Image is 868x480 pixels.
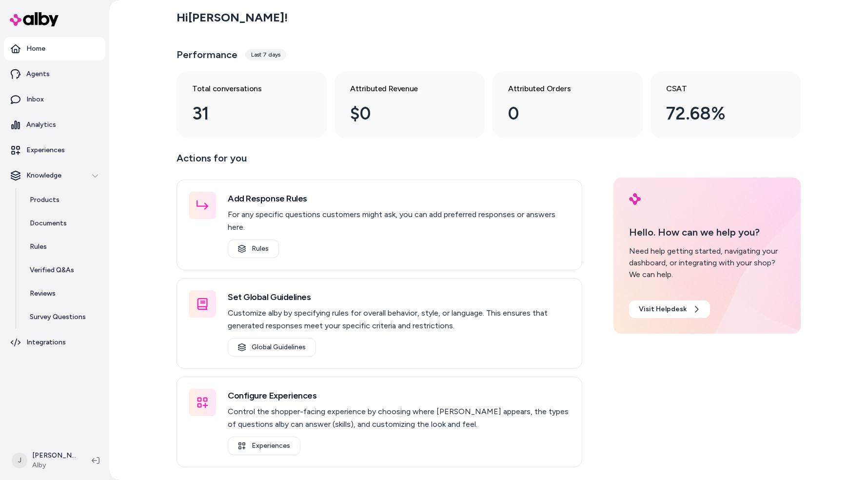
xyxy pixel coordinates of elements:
a: Rules [20,235,105,259]
button: J[PERSON_NAME]Alby [6,445,84,476]
p: Inbox [26,95,44,104]
a: Attributed Revenue $0 [335,71,485,139]
a: Experiences [4,139,105,162]
a: Verified Q&As [20,259,105,282]
div: $0 [350,100,454,127]
a: Products [20,188,105,212]
button: Knowledge [4,164,105,187]
div: Last 7 days [245,49,286,60]
h3: Add Response Rules [228,192,570,205]
div: Need help getting started, navigating your dashboard, or integrating with your shop? We can help. [629,245,785,280]
p: Control the shopper-facing experience by choosing where [PERSON_NAME] appears, the types of quest... [228,405,570,431]
div: 0 [508,100,612,127]
h3: Attributed Orders [508,83,612,95]
h3: Configure Experiences [228,389,570,402]
a: Home [4,37,105,60]
h2: Hi [PERSON_NAME] ! [177,10,288,25]
p: Analytics [26,120,56,130]
div: 72.68% [666,100,769,127]
a: Inbox [4,88,105,111]
a: Analytics [4,113,105,137]
span: J [12,453,27,468]
h3: CSAT [666,83,769,95]
a: Attributed Orders 0 [493,71,643,139]
p: Customize alby by specifying rules for overall behavior, style, or language. This ensures that ge... [228,307,570,332]
a: Visit Helpdesk [629,300,710,318]
p: Rules [30,242,47,252]
p: Documents [30,219,67,228]
a: Integrations [4,331,105,354]
a: Experiences [228,437,300,455]
div: 31 [192,100,296,127]
a: Rules [228,240,279,258]
p: Home [26,44,45,54]
a: Reviews [20,282,105,305]
h3: Performance [177,48,237,61]
p: Experiences [26,145,65,155]
p: Knowledge [26,171,61,180]
img: alby Logo [629,193,641,205]
a: Survey Questions [20,305,105,329]
p: Products [30,195,59,205]
p: Verified Q&As [30,265,74,275]
p: Survey Questions [30,312,86,322]
p: For any specific questions customers might ask, you can add preferred responses or answers here. [228,208,570,234]
p: Reviews [30,289,56,299]
h3: Set Global Guidelines [228,290,570,304]
p: Hello. How can we help you? [629,225,785,240]
a: Total conversations 31 [177,71,327,139]
h3: Total conversations [192,83,296,95]
h3: Attributed Revenue [350,83,454,95]
a: Global Guidelines [228,338,316,357]
p: Integrations [26,338,66,347]
a: Documents [20,212,105,235]
p: [PERSON_NAME] [32,451,76,460]
a: Agents [4,62,105,86]
img: alby Logo [10,12,59,26]
p: Actions for you [177,150,582,174]
a: CSAT 72.68% [651,71,801,139]
span: Alby [32,460,76,470]
p: Agents [26,69,50,79]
